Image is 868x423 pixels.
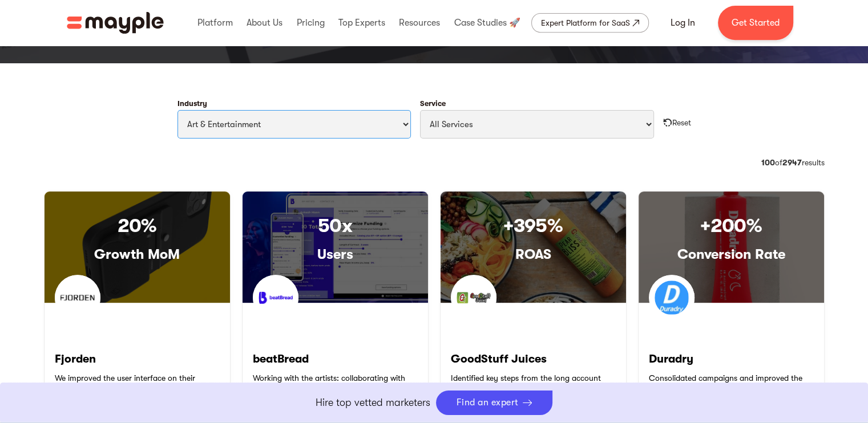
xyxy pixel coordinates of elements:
h3: 20% [45,215,230,237]
form: Filter Cases Form [44,91,825,148]
a: 20%Growth MoM [45,192,230,303]
div: Top Experts [336,5,388,41]
label: Industry [177,100,411,107]
div: Reset [672,117,691,128]
label: Service [420,100,654,107]
div: Platform [195,5,236,41]
a: home [67,12,164,34]
img: reset all filters [663,118,672,127]
a: Get Started [718,6,793,40]
strong: 2947 [782,158,802,167]
h3: +200% [639,215,824,237]
a: Expert Platform for SaaS [531,13,649,32]
h3: ROAS [441,246,626,263]
div: About Us [244,5,285,41]
h3: 50x [243,215,428,237]
div: Find an expert [457,397,519,408]
h3: Growth MoM [45,246,230,263]
a: +395%ROAS [441,192,626,303]
div: of results [761,157,825,168]
div: Pricing [293,5,327,41]
h3: Users [243,246,428,263]
a: +200%Conversion Rate [639,192,824,303]
div: Expert Platform for SaaS [541,16,630,30]
img: Mayple logo [67,12,164,34]
h3: +395% [441,215,626,237]
a: Log In [657,9,709,36]
h3: Conversion Rate [639,246,824,263]
a: 50xUsers [243,192,428,303]
p: Hire top vetted marketers [316,395,430,410]
div: Resources [396,5,443,41]
strong: 100 [761,158,775,167]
